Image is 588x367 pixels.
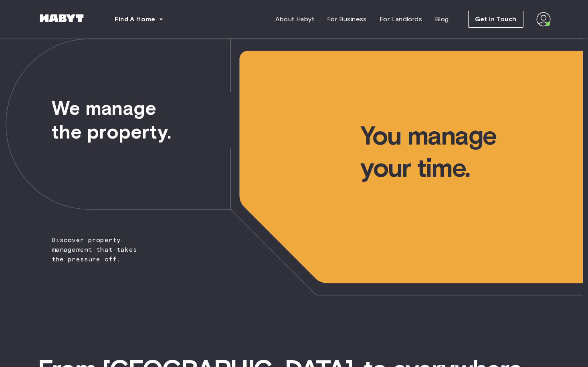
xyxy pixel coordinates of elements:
[360,39,582,184] span: You manage your time.
[115,14,156,24] span: Find A Home
[475,14,517,24] span: Get in Touch
[536,12,551,27] img: avatar
[6,39,583,296] img: we-make-moves-not-waiting-lists
[468,11,523,28] button: Get in Touch
[380,14,422,24] span: For Landlords
[269,11,321,27] a: About Habyt
[275,14,314,24] span: About Habyt
[321,11,373,27] a: For Business
[108,11,170,27] button: Find A Home
[373,11,428,27] a: For Landlords
[435,14,449,24] span: Blog
[428,11,455,27] a: Blog
[327,14,367,24] span: For Business
[38,14,86,22] img: Habyt
[6,39,153,264] span: Discover property management that takes the pressure off.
